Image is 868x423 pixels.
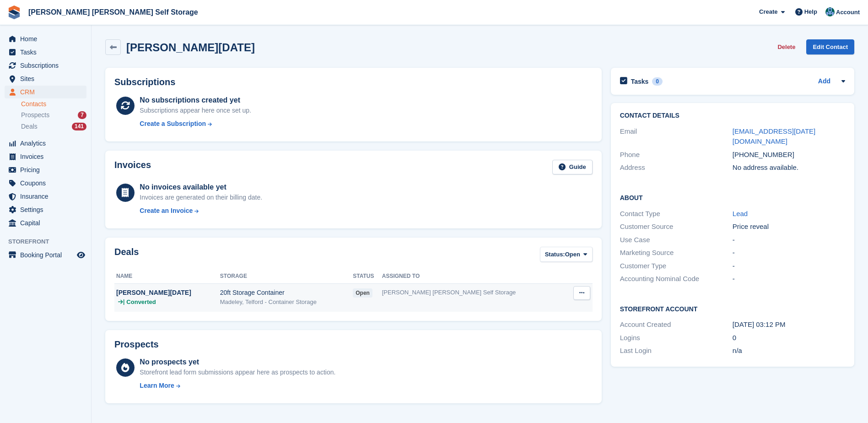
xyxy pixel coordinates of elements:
[140,95,251,106] div: No subscriptions created yet
[75,249,86,260] a: Preview store
[620,193,845,202] h2: About
[20,150,75,163] span: Invoices
[220,269,353,284] th: Storage
[620,274,733,284] div: Accounting Nominal Code
[818,76,830,87] a: Add
[620,222,733,232] div: Customer Source
[20,33,75,45] span: Home
[114,160,151,175] h2: Invoices
[21,110,86,120] a: Prospects 7
[620,333,733,343] div: Logins
[140,381,174,390] div: Learn More
[620,248,733,258] div: Marketing Source
[140,357,335,368] div: No prospects yet
[620,346,733,356] div: Last Login
[140,119,206,129] div: Create a Subscription
[733,150,845,160] div: [PHONE_NUMBER]
[140,106,251,115] div: Subscriptions appear here once set up.
[140,182,262,193] div: No invoices available yet
[114,339,159,350] h2: Prospects
[20,177,75,190] span: Coupons
[620,235,733,245] div: Use Case
[620,304,845,313] h2: Storefront Account
[836,8,860,17] span: Account
[20,249,75,261] span: Booking Portal
[382,269,566,284] th: Assigned to
[353,269,382,284] th: Status
[733,248,845,258] div: -
[21,100,86,108] a: Contacts
[733,320,845,330] div: [DATE] 03:12 PM
[5,137,86,150] a: menu
[733,235,845,245] div: -
[140,119,251,129] a: Create a Subscription
[220,298,353,307] div: Madeley, Telford - Container Storage
[220,288,353,298] div: 20ft Storage Container
[733,333,845,343] div: 0
[5,59,86,72] a: menu
[20,86,75,98] span: CRM
[21,122,86,131] a: Deals 141
[20,203,75,216] span: Settings
[631,77,649,86] h2: Tasks
[733,127,815,146] a: [EMAIL_ADDRESS][DATE][DOMAIN_NAME]
[5,177,86,190] a: menu
[5,190,86,203] a: menu
[5,217,86,229] a: menu
[733,261,845,271] div: -
[5,86,86,98] a: menu
[540,247,593,262] button: Status: Open
[620,150,733,160] div: Phone
[20,163,75,176] span: Pricing
[114,269,220,284] th: Name
[8,237,91,246] span: Storefront
[7,5,21,19] img: stora-icon-8386f47178a22dfd0bd8f6a31ec36ba5ce8667c1dd55bd0f319d3a0aa187defe.svg
[21,122,38,131] span: Deals
[774,39,799,54] button: Delete
[620,163,733,173] div: Address
[25,5,202,20] a: [PERSON_NAME] [PERSON_NAME] Self Storage
[20,190,75,203] span: Insurance
[733,163,845,173] div: No address available.
[72,123,86,130] div: 141
[114,77,593,87] h2: Subscriptions
[140,368,335,377] div: Storefront lead form submissions appear here as prospects to action.
[123,298,124,307] span: |
[620,126,733,147] div: Email
[140,206,262,216] a: Create an Invoice
[5,203,86,216] a: menu
[5,150,86,163] a: menu
[5,249,86,261] a: menu
[545,250,565,259] span: Status:
[733,222,845,232] div: Price reveal
[126,41,255,54] h2: [PERSON_NAME][DATE]
[5,33,86,45] a: menu
[21,111,49,119] span: Prospects
[5,163,86,176] a: menu
[114,247,139,264] h2: Deals
[126,298,156,307] span: Converted
[652,77,663,86] div: 0
[620,112,845,119] h2: Contact Details
[353,288,372,298] span: open
[5,72,86,85] a: menu
[116,288,220,298] div: [PERSON_NAME][DATE]
[140,193,262,202] div: Invoices are generated on their billing date.
[20,137,75,150] span: Analytics
[552,160,593,175] a: Guide
[20,217,75,229] span: Capital
[804,7,817,16] span: Help
[825,7,835,16] img: Jake Timmins
[140,381,335,390] a: Learn More
[620,261,733,271] div: Customer Type
[20,46,75,59] span: Tasks
[382,288,566,297] div: [PERSON_NAME] [PERSON_NAME] Self Storage
[620,320,733,330] div: Account Created
[733,274,845,284] div: -
[20,72,75,85] span: Sites
[5,46,86,59] a: menu
[759,7,777,16] span: Create
[733,210,748,217] a: Lead
[806,39,854,54] a: Edit Contact
[140,206,193,216] div: Create an Invoice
